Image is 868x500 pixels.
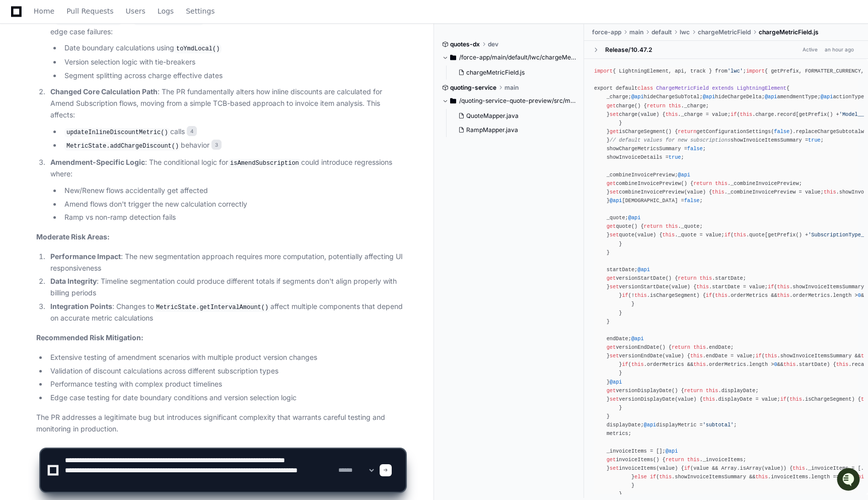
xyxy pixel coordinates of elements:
span: import [594,68,613,74]
span: return [672,344,690,350]
div: an hour ago [825,46,854,53]
li: New/Renew flows accidentally get affected [61,185,405,197]
span: Logs [158,8,174,14]
span: 'subtotal' [703,422,734,428]
span: this [824,189,836,195]
span: this [777,284,790,290]
span: set [610,111,619,117]
li: : The new segmentation approach requires more computation, potentially affecting UI responsiveness [47,251,405,274]
span: this [777,292,790,298]
span: get [607,103,616,109]
span: @api [631,336,644,342]
span: Home [34,8,54,14]
span: set [610,396,619,402]
span: this [836,361,849,367]
span: this [693,344,706,350]
span: @api [703,94,715,100]
span: return [644,223,663,229]
span: @api [765,94,777,100]
span: this [666,111,678,117]
li: Version selection logic with tie-breakers [61,56,405,68]
span: get [607,275,616,281]
span: chargeMetricField.js [466,69,525,77]
span: Settings [186,8,214,14]
li: Extensive testing of amendment scenarios with multiple product version changes [47,352,405,363]
span: this [696,284,709,290]
span: lwc [680,28,690,36]
span: return [647,103,666,109]
button: RampMapper.java [454,123,570,137]
span: this [712,189,725,195]
p: : The conditional logic for could introduce regressions where: [50,157,405,180]
span: Active [800,45,821,54]
span: get [607,344,616,350]
span: main [504,84,519,92]
span: QuoteMapper.java [466,112,519,120]
span: import [746,68,765,74]
span: @api [821,94,833,100]
strong: Changed Core Calculation Path [50,87,158,96]
span: return [693,180,712,186]
li: calls [61,126,405,138]
span: return [678,129,696,135]
span: set [610,232,619,238]
code: isAmendSubscription [228,159,301,168]
a: Powered byPylon [71,105,122,113]
span: 0 [858,292,861,298]
span: this [706,388,718,394]
code: MetricState.addChargeDiscount() [64,142,181,151]
span: this [663,232,675,238]
span: this [669,103,681,109]
span: true [808,137,821,143]
p: : The PR fundamentally alters how inline discounts are calculated for Amend Subscription flows, m... [50,86,405,120]
span: @api [637,267,650,273]
span: @api [644,422,657,428]
span: this [703,396,715,402]
span: /force-app/main/default/lwc/chargeMetricField [459,53,576,61]
span: if [622,292,628,298]
span: this [634,292,647,298]
span: this [693,361,706,367]
button: Start new chat [171,78,183,90]
span: LightningElement [737,85,786,91]
button: /force-app/main/default/lwc/chargeMetricField [442,49,576,66]
button: QuoteMapper.java [454,109,570,123]
span: set [610,284,619,290]
span: Users [126,8,146,14]
span: 0 [774,361,777,367]
div: Release/10.47.2 [605,46,652,54]
li: : Changes to affect multiple components that depend on accurate metric calculations [47,301,405,324]
code: toYmdLocal() [174,44,222,53]
strong: Performance Impact [50,252,121,261]
span: get [607,180,616,186]
li: Performance testing with complex product timelines [47,379,405,390]
code: MetricState.getIntervalAmount() [154,303,270,312]
code: updateInlineDiscountMetric() [64,128,170,137]
span: RampMapper.java [466,126,518,134]
span: this [715,180,728,186]
li: Edge case testing for date boundary conditions and version selection logic [47,392,405,404]
button: /quoting-service-quote-preview/src/main/java/com/zuora/cpq/quote/preview/mapper [442,93,576,109]
span: class [637,85,653,91]
span: this [690,353,703,359]
li: Segment splitting across charge effective dates [61,70,405,82]
span: @api [610,379,622,385]
span: quoting-service [450,84,496,92]
strong: Amendment-Specific Logic [50,158,145,166]
div: Start new chat [34,75,165,85]
span: false [687,146,703,152]
span: @api [631,94,644,100]
span: force-app [592,28,621,36]
span: extends [712,85,734,91]
span: chargeMetricField [698,28,751,36]
span: this [740,111,753,117]
span: @api [610,198,622,204]
span: 4 [187,126,197,136]
iframe: Open customer support [836,467,863,494]
span: this [765,353,777,359]
span: Pull Requests [66,8,113,14]
div: We're offline, but we'll be back soon! [34,85,146,93]
span: false [684,198,700,204]
li: Validation of discount calculations across different subscription types [47,365,405,377]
